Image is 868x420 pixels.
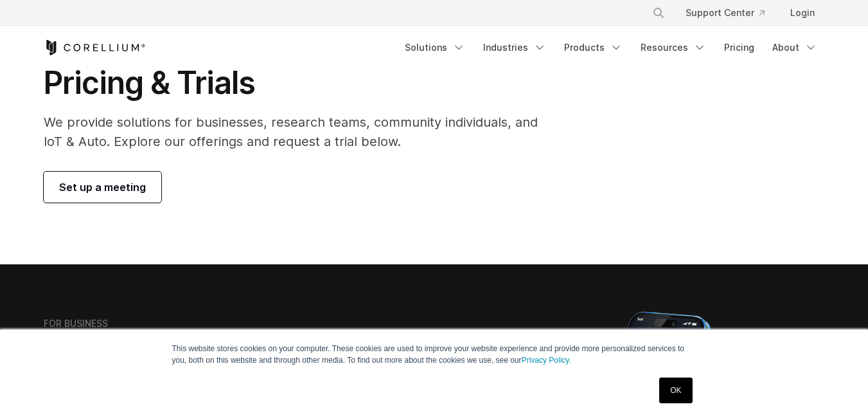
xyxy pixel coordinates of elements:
[397,36,825,59] div: Navigation Menu
[765,36,825,59] a: About
[44,64,556,102] h1: Pricing & Trials
[556,36,630,59] a: Products
[675,1,775,24] a: Support Center
[659,378,692,403] a: OK
[716,36,762,59] a: Pricing
[44,318,108,329] h6: FOR BUSINESS
[44,172,161,203] a: Set up a meeting
[44,113,556,151] p: We provide solutions for businesses, research teams, community individuals, and IoT & Auto. Explo...
[633,36,714,59] a: Resources
[172,343,696,366] p: This website stores cookies on your computer. These cookies are used to improve your website expe...
[780,1,825,24] a: Login
[647,1,670,24] button: Search
[397,36,473,59] a: Solutions
[522,356,571,365] a: Privacy Policy.
[59,179,146,195] span: Set up a meeting
[44,40,146,55] a: Corellium Home
[475,36,554,59] a: Industries
[637,1,825,24] div: Navigation Menu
